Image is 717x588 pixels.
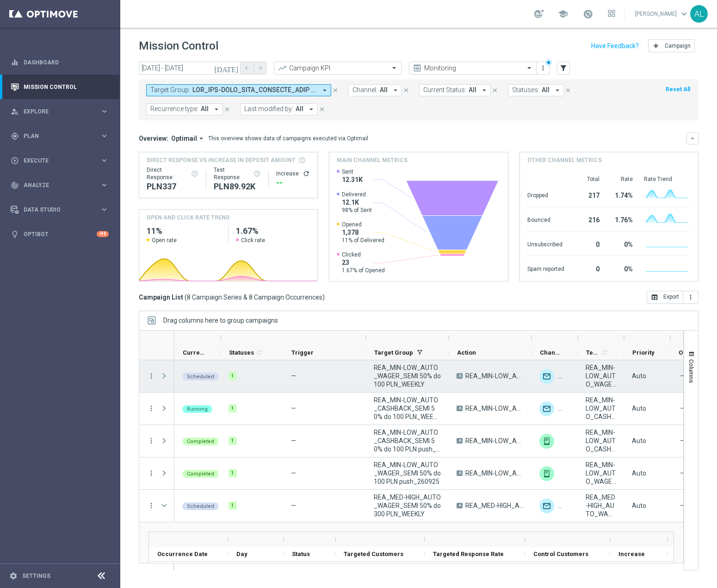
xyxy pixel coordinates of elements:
[201,105,209,113] span: All
[539,64,547,72] i: more_vert
[539,434,554,449] div: XtremePush
[147,213,229,222] h4: OPEN AND CLICK RATE TREND
[632,349,655,356] span: Priority
[319,106,325,113] i: close
[150,105,198,113] span: Recurrence type:
[665,84,691,94] button: Reset All
[321,86,329,94] i: arrow_drop_down
[342,228,384,237] span: 1,378
[147,372,155,380] button: more_vert
[553,86,562,94] i: arrow_drop_down
[586,396,616,421] span: REA_MIN-LOW_AUTO_CASHBACK_SEMI 50% do 100 PLN_300925
[182,437,219,445] colored-tag: Completed
[322,293,325,301] span: )
[10,132,109,140] button: gps_fixed Plan keyboard_arrow_right
[147,404,155,413] button: more_vert
[683,291,698,304] button: more_vert
[542,86,550,94] span: All
[342,175,363,184] span: 12.31K
[558,401,573,416] div: Private message
[147,501,155,510] button: more_vert
[10,206,109,213] button: Data Studio keyboard_arrow_right
[342,168,363,175] span: Sent
[291,372,296,380] span: —
[539,466,554,481] div: XtremePush
[255,349,263,356] i: refresh
[182,372,219,381] colored-tag: Scheduled
[24,182,100,188] span: Analyze
[11,107,19,116] i: person_search
[11,132,100,140] div: Plan
[337,156,408,164] h4: Main channel metrics
[24,75,109,99] a: Mission Control
[10,181,109,189] button: track_changes Analyze keyboard_arrow_right
[565,87,571,94] i: close
[100,107,109,116] i: keyboard_arrow_right
[139,360,174,393] div: Press SPACE to select this row.
[331,85,340,95] button: close
[241,62,253,75] button: arrow_back
[533,550,588,557] span: Control Customers
[24,158,100,163] span: Execute
[139,425,174,457] div: Press SPACE to select this row.
[527,261,564,275] div: Spam reported
[257,65,263,71] i: arrow_forward
[97,231,109,237] div: +10
[183,349,205,356] span: Current Status
[352,86,377,94] span: Channel:
[539,499,554,513] div: Optimail
[559,64,568,72] i: filter_alt
[465,469,524,477] span: REA_MIN-LOW_AUTO_WAGER_SEMI 50% do 100 PLN push_260925
[11,50,109,75] div: Dashboard
[10,231,109,238] button: lightbulb Optibot +10
[10,59,109,66] div: equalizer Dashboard
[139,39,218,53] h1: Mission Control
[680,501,685,510] span: —
[465,501,524,510] span: REA_MED-HIGH_AUTO_WAGER_SEMI 50% do 300 PLN_WEEKLY
[10,83,109,91] button: Mission Control
[348,84,402,96] button: Channel: All arrow_drop_down
[187,438,214,444] span: Completed
[457,373,463,379] span: A
[564,85,572,95] button: close
[291,502,296,509] span: —
[22,573,50,579] a: Settings
[229,404,237,413] div: 1
[224,106,230,113] i: close
[480,86,488,94] i: arrow_drop_down
[575,212,600,226] div: 216
[391,86,400,94] i: arrow_drop_down
[229,469,237,477] div: 1
[558,499,573,513] div: Private message
[632,405,646,412] span: Auto
[492,87,498,94] i: close
[11,156,100,165] div: Execute
[586,363,616,388] span: REA_MIN-LOW_AUTO_WAGER_SEMI 50% do 100 PLN_260925
[457,470,463,476] span: A
[223,104,231,114] button: close
[342,267,385,274] span: 1.67% of Opened
[611,261,633,275] div: 0%
[648,39,695,52] button: add Campaign
[374,349,413,356] span: Target Group
[11,156,19,165] i: play_circle_outline
[139,62,241,75] input: Select date range
[457,406,463,411] span: A
[212,105,221,113] i: arrow_drop_down
[374,363,441,388] span: REA_MIN-LOW_AUTO_WAGER_SEMI 50% do 100 PLN_WEEKLY
[147,437,155,445] button: more_vert
[185,293,187,301] span: (
[419,84,491,96] button: Current Status: All arrow_drop_down
[291,437,296,444] span: —
[413,63,422,73] i: preview
[278,63,287,73] i: trending_up
[644,175,691,183] div: Rate Trend
[303,170,310,177] i: refresh
[274,62,402,75] ng-select: Campaign KPI
[229,437,237,445] div: 1
[374,428,441,453] span: REA_MIN-LOW_AUTO_CASHBACK_SEMI 50% do 100 PLN push_230925
[192,86,317,94] span: REA_MED-HIGH_AUTO_CASHBACK_SEMI 50% do 300 PLN push_010725 REA_MED-HIGH_AUTO_CASHBACK_SEMI 50% do...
